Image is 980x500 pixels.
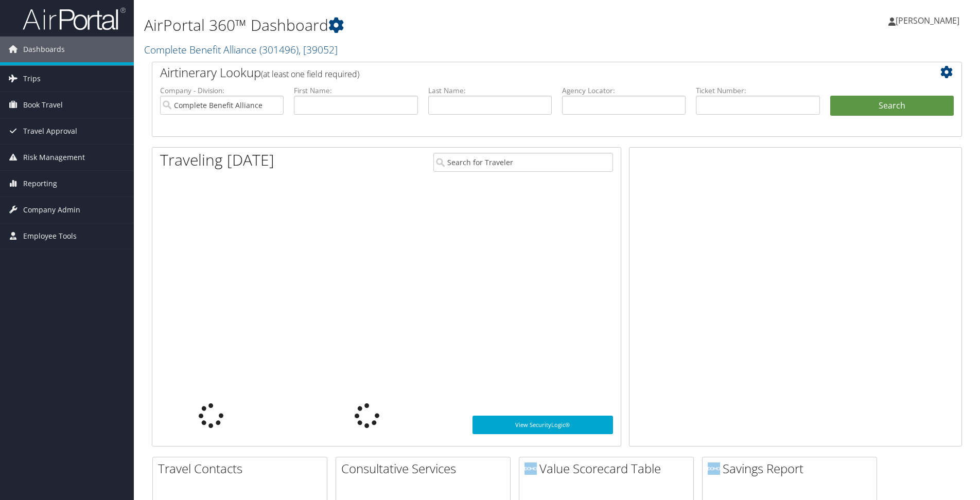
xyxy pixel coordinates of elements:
[158,460,327,477] h2: Travel Contacts
[23,7,126,31] img: airportal-logo.png
[23,92,63,118] span: Book Travel
[259,43,299,57] span: ( 301496 )
[160,149,274,171] h1: Traveling [DATE]
[23,171,57,197] span: Reporting
[696,85,819,96] label: Ticket Number:
[23,66,41,92] span: Trips
[23,223,77,249] span: Employee Tools
[830,96,954,116] button: Search
[524,462,537,475] img: domo-logo.png
[524,460,693,477] h2: Value Scorecard Table
[299,43,338,57] span: , [ 39052 ]
[708,462,720,475] img: domo-logo.png
[341,460,510,477] h2: Consultative Services
[23,37,65,62] span: Dashboards
[261,68,359,80] span: (at least one field required)
[23,118,77,144] span: Travel Approval
[562,85,686,96] label: Agency Locator:
[888,5,970,36] a: [PERSON_NAME]
[160,64,886,81] h2: Airtinerary Lookup
[144,14,694,36] h1: AirPortal 360™ Dashboard
[708,460,877,477] h2: Savings Report
[896,15,959,26] span: [PERSON_NAME]
[23,197,80,223] span: Company Admin
[160,85,284,96] label: Company - Division:
[433,153,613,172] input: Search for Traveler
[294,85,417,96] label: First Name:
[428,85,552,96] label: Last Name:
[144,43,338,57] a: Complete Benefit Alliance
[472,416,613,434] a: View SecurityLogic®
[23,145,85,170] span: Risk Management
